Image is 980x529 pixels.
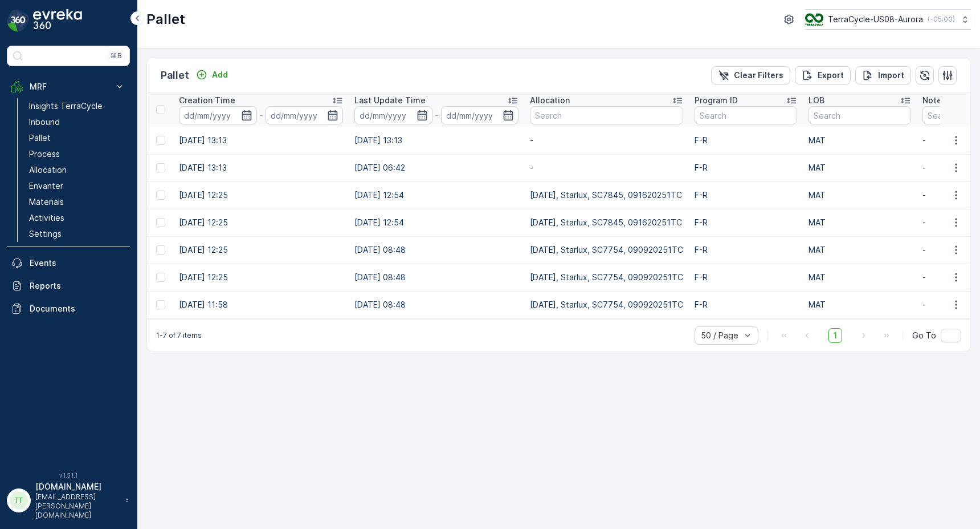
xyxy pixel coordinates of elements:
[156,136,165,145] div: Toggle Row Selected
[808,106,911,124] input: Search
[695,162,797,173] p: F-R
[808,162,911,173] p: MAT
[173,181,349,209] td: [DATE] 12:25
[808,189,911,201] p: MAT
[695,299,797,310] p: F-R
[354,106,432,124] input: dd/mm/yyyy
[29,196,64,208] p: Materials
[524,127,689,154] td: -
[156,163,165,172] div: Toggle Row Selected
[156,218,165,227] div: Toggle Row Selected
[212,69,228,80] p: Add
[354,95,426,106] p: Last Update Time
[808,244,911,256] p: MAT
[928,15,955,24] p: ( -05:00 )
[7,481,130,520] button: TT[DOMAIN_NAME][EMAIL_ADDRESS][PERSON_NAME][DOMAIN_NAME]
[530,217,683,228] p: [DATE], Starlux, SC7845, 091620251TC
[530,244,683,256] p: [DATE], Starlux, SC7754, 090920251TC
[530,299,683,310] p: [DATE], Starlux, SC7754, 090920251TC
[855,66,911,84] button: Import
[349,127,524,154] td: [DATE] 13:13
[441,106,519,124] input: dd/mm/yyyy
[24,226,130,242] a: Settings
[828,14,923,25] p: TerraCycle-US08-Aurora
[7,274,130,297] a: Reports
[24,210,130,226] a: Activities
[29,132,51,144] p: Pallet
[29,228,62,240] p: Settings
[7,252,130,274] a: Events
[808,135,911,146] p: MAT
[349,236,524,264] td: [DATE] 08:48
[10,491,28,510] div: TT
[24,162,130,178] a: Allocation
[35,481,120,492] p: [DOMAIN_NAME]
[349,209,524,236] td: [DATE] 12:54
[530,189,683,201] p: [DATE], Starlux, SC7845, 091620251TC
[24,146,130,162] a: Process
[805,9,971,30] button: TerraCycle-US08-Aurora(-05:00)
[695,272,797,283] p: F-R
[7,75,130,98] button: MRF
[530,95,570,106] p: Allocation
[695,217,797,228] p: F-R
[29,148,60,160] p: Process
[146,10,185,29] p: Pallet
[24,130,130,146] a: Pallet
[695,189,797,201] p: F-R
[29,116,60,128] p: Inbound
[156,273,165,282] div: Toggle Row Selected
[349,181,524,209] td: [DATE] 12:54
[33,9,82,32] img: logo_dark-DEwI_e13.png
[524,154,689,181] td: -
[173,291,349,318] td: [DATE] 11:58
[161,67,189,83] p: Pallet
[695,106,797,124] input: Search
[818,70,844,81] p: Export
[29,212,64,224] p: Activities
[808,299,911,310] p: MAT
[24,178,130,194] a: Envanter
[734,70,783,81] p: Clear Filters
[30,257,125,269] p: Events
[266,106,344,124] input: dd/mm/yyyy
[173,264,349,291] td: [DATE] 12:25
[111,51,122,60] p: ⌘B
[30,280,125,292] p: Reports
[173,127,349,154] td: [DATE] 13:13
[808,272,911,283] p: MAT
[24,194,130,210] a: Materials
[805,13,823,26] img: image_ci7OI47.png
[878,70,904,81] p: Import
[808,217,911,228] p: MAT
[179,95,235,106] p: Creation Time
[349,291,524,318] td: [DATE] 08:48
[173,236,349,264] td: [DATE] 12:25
[179,106,257,124] input: dd/mm/yyyy
[173,154,349,181] td: [DATE] 13:13
[711,66,790,84] button: Clear Filters
[191,68,232,82] button: Add
[349,264,524,291] td: [DATE] 08:48
[173,209,349,236] td: [DATE] 12:25
[29,180,63,192] p: Envanter
[7,9,30,32] img: logo
[808,95,824,106] p: LOB
[30,81,107,92] p: MRF
[695,135,797,146] p: F-R
[156,191,165,200] div: Toggle Row Selected
[29,100,103,112] p: Insights TerraCycle
[35,492,120,520] p: [EMAIL_ADDRESS][PERSON_NAME][DOMAIN_NAME]
[695,244,797,256] p: F-R
[530,272,683,283] p: [DATE], Starlux, SC7754, 090920251TC
[156,331,202,340] p: 1-7 of 7 items
[349,154,524,181] td: [DATE] 06:42
[24,114,130,130] a: Inbound
[828,328,842,343] span: 1
[795,66,851,84] button: Export
[7,297,130,320] a: Documents
[30,303,125,314] p: Documents
[435,108,439,122] p: -
[24,98,130,114] a: Insights TerraCycle
[530,106,683,124] input: Search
